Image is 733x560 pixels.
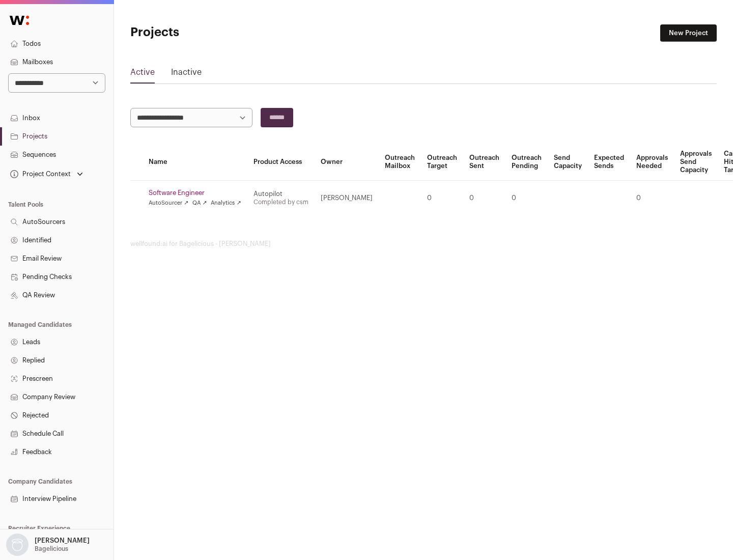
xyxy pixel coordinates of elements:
[35,537,90,545] p: [PERSON_NAME]
[8,167,85,181] button: Open dropdown
[8,170,71,178] div: Project Context
[421,144,463,181] th: Outreach Target
[247,144,315,181] th: Product Access
[463,144,505,181] th: Outreach Sent
[253,199,308,205] a: Completed by csm
[379,144,421,181] th: Outreach Mailbox
[192,199,207,207] a: QA ↗
[315,144,379,181] th: Owner
[463,181,505,216] td: 0
[130,240,717,248] footer: wellfound:ai for Bagelicious - [PERSON_NAME]
[130,24,326,41] h1: Projects
[421,181,463,216] td: 0
[149,199,188,207] a: AutoSourcer ↗
[315,181,379,216] td: [PERSON_NAME]
[548,144,588,181] th: Send Capacity
[505,144,548,181] th: Outreach Pending
[143,144,247,181] th: Name
[588,144,630,181] th: Expected Sends
[630,144,674,181] th: Approvals Needed
[4,10,35,31] img: Wellfound
[660,24,717,42] a: New Project
[35,545,68,553] p: Bagelicious
[171,66,202,82] a: Inactive
[4,534,92,556] button: Open dropdown
[630,181,674,216] td: 0
[6,534,29,556] img: nopic.png
[674,144,718,181] th: Approvals Send Capacity
[149,189,241,197] a: Software Engineer
[130,66,155,82] a: Active
[253,190,308,198] div: Autopilot
[505,181,548,216] td: 0
[211,199,241,207] a: Analytics ↗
